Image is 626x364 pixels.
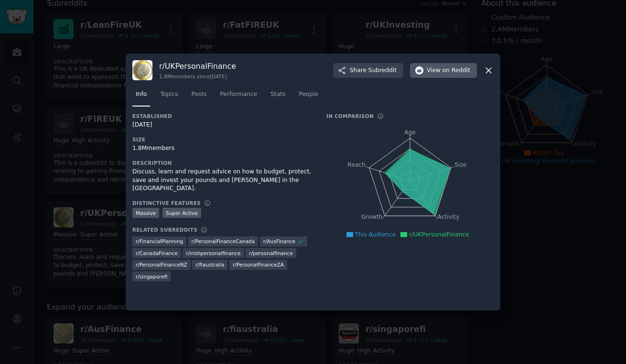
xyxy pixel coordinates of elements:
span: View [427,66,470,75]
span: r/ fiaustralia [195,261,224,268]
a: Info [132,87,150,107]
span: Share [350,66,397,75]
h3: Distinctive Features [132,200,201,206]
div: [DATE] [132,121,313,129]
span: Subreddit [368,66,397,75]
a: Posts [188,87,210,107]
span: r/ FinancialPlanning [136,238,183,245]
span: r/ irishpersonalfinance [186,250,240,257]
h3: Related Subreddits [132,226,197,233]
h3: r/ UKPersonalFinance [159,61,236,71]
span: r/UKPersonalFinance [409,231,469,238]
span: Info [136,90,147,99]
span: r/ PersonalFinanceZA [233,261,284,268]
h3: Size [132,136,313,143]
tspan: Activity [438,214,460,221]
tspan: Growth [361,214,382,221]
div: Super Active [162,208,201,218]
span: Performance [220,90,257,99]
span: r/ PersonalFinanceNZ [136,261,187,268]
h3: Description [132,160,313,166]
tspan: Size [454,161,466,168]
span: r/ AusFinance [263,238,295,245]
div: Massive [132,208,159,218]
span: r/ PersonalFinanceCanada [192,238,255,245]
span: r/ CanadaFinance [136,250,178,257]
span: People [299,90,318,99]
a: Stats [267,87,289,107]
button: Viewon Reddit [410,63,477,78]
span: r/ singaporefi [136,273,167,280]
span: This Audience [355,231,396,238]
a: Performance [216,87,260,107]
div: 1.8M members [132,144,313,153]
span: Posts [191,90,206,99]
div: Discuss, learn and request advice on how to budget, protect, save and invest your pounds and [PER... [132,168,313,193]
span: r/ personalfinance [249,250,293,257]
tspan: Reach [347,161,366,168]
span: Stats [270,90,285,99]
div: 1.8M members since [DATE] [159,73,236,80]
img: UKPersonalFinance [132,60,152,80]
h3: In Comparison [326,113,374,119]
span: on Reddit [443,66,470,75]
tspan: Age [404,129,416,136]
a: Topics [157,87,181,107]
button: ShareSubreddit [333,63,403,78]
span: Topics [160,90,178,99]
a: People [295,87,322,107]
h3: Established [132,113,313,119]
